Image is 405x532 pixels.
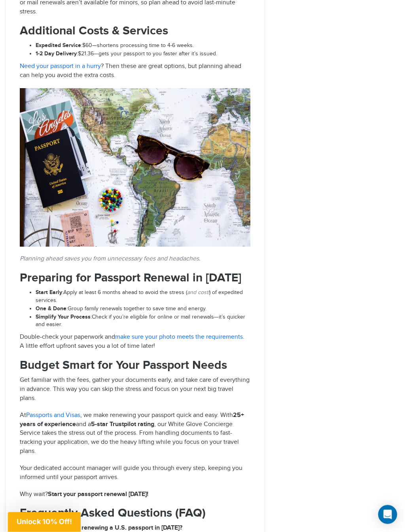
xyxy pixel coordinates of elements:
[36,43,82,49] span: :
[20,89,250,247] img: AD_4nXd3liOCXmGn0owm6UYd31UdGzoB1mIcd8fykg_q0-hmu1t8TDKuGjAPWEpWmc-mBOmSIPPAx3LmRc_M_ScKYXJr1B6mg...
[36,50,250,58] li: $21.36—gets your passport to you faster after it’s issued.
[20,412,244,428] strong: 25+ years of experience
[36,313,250,330] li: Check if you’re eligible for online or mail renewals—it’s quicker and easier.
[20,411,250,457] p: , we make renewing your passport quick and easy. With and a , our White Glove Concierge Service t...
[36,42,250,50] li: $60—shortens processing time to 4-6 weeks.
[20,255,201,263] em: Planning ahead saves you from unnecessary fees and headaches.
[20,63,101,70] a: Need your passport in a hurry
[91,421,154,428] strong: 5-star Trustpilot rating
[20,271,241,285] strong: Preparing for Passport Renewal in [DATE]
[20,333,250,351] p: . A little effort upfront saves you a lot of time later!
[36,289,62,296] strong: Start Early
[20,506,206,521] strong: Frequently Asked Questions (FAQ)
[20,465,242,481] span: Your dedicated account manager will guide you through every step, keeping you informed until your...
[36,290,63,296] span: :
[20,334,115,341] span: Double-check your paperwork and
[36,306,66,312] strong: One & Done
[20,62,250,81] p: ? Then these are great options, but planning ahead can help you avoid the extra costs.
[36,51,77,57] strong: 1-2 Day Delivery
[36,42,81,49] strong: Expedited Service
[48,491,148,498] strong: Start your passport renewal [DATE]!
[17,517,72,526] span: Unlock 10% Off!
[20,524,182,532] strong: What are the fees for renewing a U.S. passport in [DATE]?
[8,512,81,532] div: Unlock 10% Off!
[378,505,397,524] div: Open Intercom Messenger
[36,314,92,321] span: :
[36,306,68,312] span: :
[36,305,250,313] li: Group family renewals together to save time and energy.
[36,289,250,305] li: Apply at least 6 months ahead to avoid the stress ( ) of expedited services.
[20,24,168,38] strong: Additional Costs & Services
[187,290,209,296] em: and cost!
[36,314,91,321] strong: Simplify Your Process
[36,51,78,57] span: :
[20,491,48,498] span: Why wait?
[20,412,26,419] span: At
[20,377,250,402] span: Get familiar with the fees, gather your documents early, and take care of everything in advance. ...
[26,412,80,419] a: Passports and Visas
[20,358,227,373] strong: Budget Smart for Your Passport Needs
[115,334,243,341] a: make sure your photo meets the requirements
